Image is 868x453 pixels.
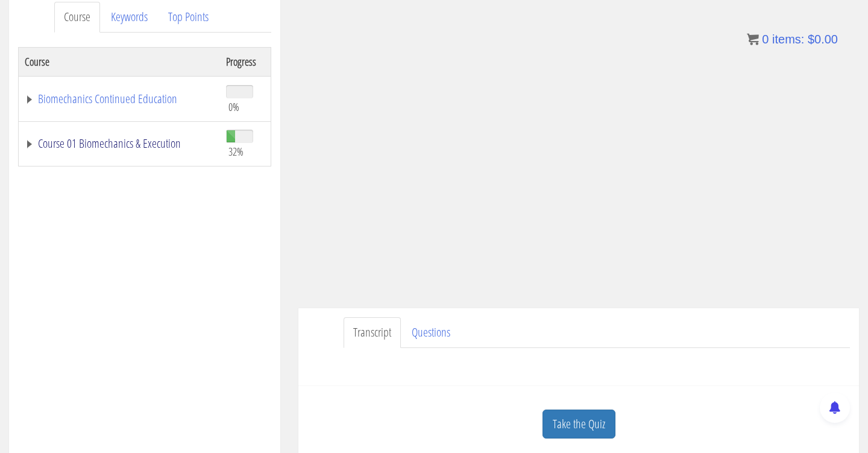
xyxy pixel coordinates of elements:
span: $ [808,33,814,46]
a: Biomechanics Continued Education [25,93,214,105]
th: Progress [220,47,271,76]
a: 0 items: $0.00 [747,33,838,46]
a: Questions [402,317,460,348]
a: Course [54,2,100,33]
a: Top Points [159,2,218,33]
span: 0% [228,100,239,113]
bdi: 0.00 [808,33,838,46]
a: Keywords [101,2,157,33]
span: 0 [762,33,769,46]
span: items: [772,33,804,46]
span: 32% [228,145,244,158]
img: icon11.png [747,33,759,45]
a: Course 01 Biomechanics & Execution [25,138,214,150]
th: Course [19,47,221,76]
a: Take the Quiz [542,410,615,439]
a: Transcript [344,317,401,348]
